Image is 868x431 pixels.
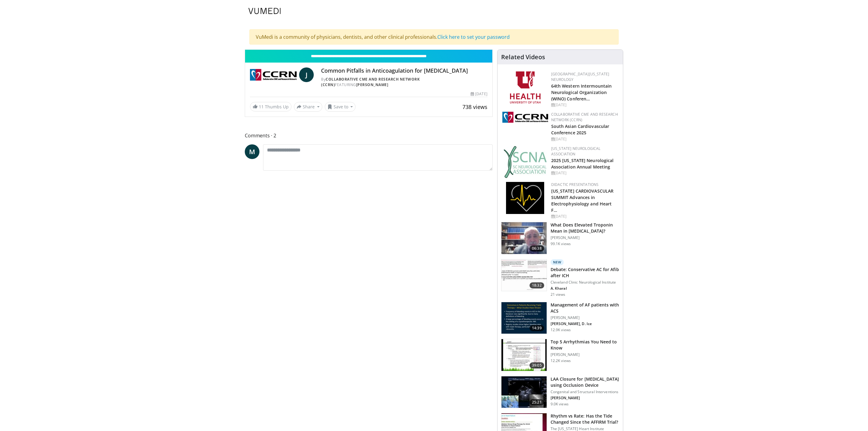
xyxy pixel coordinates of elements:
div: [DATE] [551,102,618,108]
img: 98daf78a-1d22-4ebe-927e-10afe95ffd94.150x105_q85_crop-smart_upscale.jpg [501,222,547,254]
h3: Management of AF patients with ACS [551,302,619,314]
img: VuMedi Logo [248,8,281,14]
span: 11 [259,104,264,110]
a: J [299,67,314,82]
div: [DATE] [551,170,618,176]
a: Click here to set your password [437,34,510,40]
div: [DATE] [551,214,618,219]
p: 9.0K views [551,402,569,407]
h4: Related Videos [501,53,545,61]
h3: Rhythm vs Rate: Has the Tide Changed Since the AFFIRM Trial? [551,413,619,425]
span: 14:39 [530,325,544,331]
p: [PERSON_NAME] [551,315,619,320]
span: 18:32 [530,282,544,288]
a: Collaborative CME and Research Network (CCRN) [551,112,618,122]
a: [GEOGRAPHIC_DATA][US_STATE] Neurology [551,71,609,82]
p: Congenital and Structural Interventions [551,389,619,394]
span: 738 views [462,103,487,110]
a: 25:21 LAA Closure for [MEDICAL_DATA] using Occlusion Device Congenital and Structural Interventio... [501,376,619,408]
a: 06:38 What Does Elevated Troponin Mean in [MEDICAL_DATA]? [PERSON_NAME] 99.1K views [501,222,619,254]
p: [PERSON_NAME] [551,235,619,240]
button: Save to [325,102,356,112]
p: 12.9K views [551,328,571,332]
a: South Asian Cardiovascular Conference 2025 [551,123,609,136]
a: 2025 [US_STATE] Neurological Association Annual Meeting [551,158,614,170]
h3: Top 5 Arrhythmias You Need to Know [551,339,619,351]
button: Share [294,102,322,112]
p: 12.2K views [551,358,571,363]
p: Abbas Kharal [551,286,619,291]
a: 11 Thumbs Up [250,102,291,111]
div: VuMedi is a community of physicians, dentists, and other clinical professionals. [249,29,619,45]
h2: 64th Western Intermountain Neurological Organization (WINO) Conference [551,82,618,102]
div: [DATE] [551,136,618,142]
p: Cleveland Clinic Neurological Institute [551,280,619,285]
p: [PERSON_NAME] [551,352,619,357]
span: 39:05 [530,362,544,368]
a: 64th Western Intermountain Neurological Organization (WINO) Conferen… [551,83,612,102]
span: 06:38 [530,245,544,252]
img: 1860aa7a-ba06-47e3-81a4-3dc728c2b4cf.png.150x105_q85_autocrop_double_scale_upscale_version-0.2.png [506,182,544,214]
span: 25:21 [530,399,544,405]
img: Collaborative CME and Research Network (CCRN) [250,67,297,82]
p: New [551,259,564,265]
div: Didactic Presentations [551,182,618,187]
p: 99.1K views [551,241,571,246]
img: f6362829-b0a3-407d-a044-59546adfd345.png.150x105_q85_autocrop_double_scale_upscale_version-0.2.png [510,71,541,103]
a: 39:05 Top 5 Arrhythmias You Need to Know [PERSON_NAME] 12.2K views [501,339,619,371]
a: 14:39 Management of AF patients with ACS [PERSON_NAME] [PERSON_NAME], D. Ice 12.9K views [501,302,619,334]
img: 514e11ea-87f1-47fb-adb8-ddffea0a3059.150x105_q85_crop-smart_upscale.jpg [501,259,547,291]
a: [PERSON_NAME] [356,82,389,87]
h3: What Does Elevated Troponin Mean in [MEDICAL_DATA]? [551,222,619,234]
h2: IOWA CARDIOVASCULAR SUMMIT Advances in Electrophysiology and Heart Failure [551,187,618,213]
p: Horst Sievert [551,396,619,400]
div: [DATE] [471,91,487,97]
img: b123db18-9392-45ae-ad1d-42c3758a27aa.jpg.150x105_q85_autocrop_double_scale_upscale_version-0.2.jpg [504,146,547,178]
h3: Debate: Conservative AC for Afib after ICH [551,266,619,279]
a: [US_STATE] CARDIOVASCULAR SUMMIT Advances in Electrophysiology and Heart F… [551,188,614,213]
p: Peter Kowey [551,321,619,326]
img: e6be7ba5-423f-4f4d-9fbf-6050eac7a348.150x105_q85_crop-smart_upscale.jpg [501,339,547,371]
h3: LAA Closure for [MEDICAL_DATA] using Occlusion Device [551,376,619,388]
img: bKdxKv0jK92UJBOH4xMDoxOjBrO-I4W8.150x105_q85_crop-smart_upscale.jpg [501,302,547,334]
a: M [245,144,259,159]
a: [US_STATE] Neurological Association [551,146,601,157]
a: Collaborative CME and Research Network (CCRN) [321,77,420,87]
div: By FEATURING [321,77,487,88]
h4: Common Pitfalls in Anticoagulation for [MEDICAL_DATA] [321,67,487,74]
span: Comments 2 [245,132,493,139]
p: 21 views [551,292,566,297]
img: a04ee3ba-8487-4636-b0fb-5e8d268f3737.png.150x105_q85_autocrop_double_scale_upscale_version-0.2.png [502,112,548,123]
a: 18:32 New Debate: Conservative AC for Afib after ICH Cleveland Clinic Neurological Institute A. K... [501,259,619,297]
img: EA-ZXTvCZ3MsLef34xMDoxOmlvO8u5HW.150x105_q85_crop-smart_upscale.jpg [501,376,547,408]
